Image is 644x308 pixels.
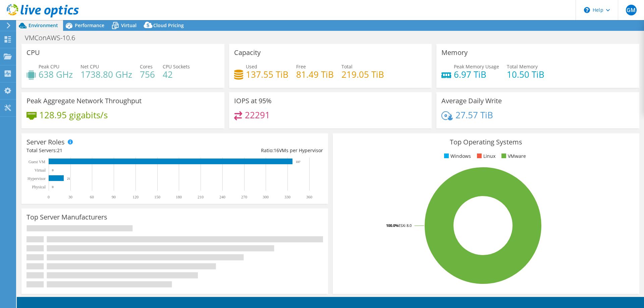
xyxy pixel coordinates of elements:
[198,195,204,199] text: 210
[338,138,634,146] h3: Top Operating Systems
[241,195,247,199] text: 270
[39,63,59,70] span: Peak CPU
[28,176,46,181] text: Hypervisor
[500,152,526,160] li: VMware
[306,195,312,199] text: 360
[163,63,190,70] span: CPU Sockets
[454,71,499,78] h4: 6.97 TiB
[39,111,108,119] h4: 128.95 gigabits/s
[584,7,590,13] svg: \n
[284,195,290,199] text: 330
[274,147,279,153] span: 16
[80,63,99,70] span: Net CPU
[246,63,257,70] span: Used
[39,71,73,78] h4: 638 GHz
[507,71,544,78] h4: 10.50 TiB
[26,97,142,105] h3: Peak Aggregate Network Throughput
[140,63,153,70] span: Cores
[52,185,54,189] text: 0
[140,71,155,78] h4: 756
[475,152,495,160] li: Linux
[29,160,45,164] text: Guest VM
[112,195,116,199] text: 90
[121,22,137,28] span: Virtual
[441,97,502,105] h3: Average Daily Write
[26,213,107,221] h3: Top Server Manufacturers
[441,49,468,56] h3: Memory
[296,71,334,78] h4: 81.49 TiB
[90,195,94,199] text: 60
[163,71,190,78] h4: 42
[75,22,104,28] span: Performance
[80,71,132,78] h4: 1738.80 GHz
[386,223,398,228] tspan: 100.0%
[154,195,160,199] text: 150
[176,195,182,199] text: 180
[219,195,225,199] text: 240
[296,63,306,70] span: Free
[26,147,175,154] div: Total Servers:
[22,34,86,42] h1: VMConAWS-10.6
[398,223,412,228] tspan: ESXi 8.0
[341,63,353,70] span: Total
[507,63,538,70] span: Total Memory
[26,138,65,146] h3: Server Roles
[341,71,384,78] h4: 219.05 TiB
[35,168,46,173] text: Virtual
[626,5,637,15] span: GM
[454,63,499,70] span: Peak Memory Usage
[132,195,139,199] text: 120
[32,185,46,189] text: Physical
[175,147,323,154] div: Ratio: VMs per Hypervisor
[29,22,58,28] span: Environment
[57,147,62,153] span: 21
[263,195,269,199] text: 300
[442,152,471,160] li: Windows
[67,177,70,180] text: 21
[48,195,50,199] text: 0
[455,111,493,119] h4: 27.57 TiB
[234,49,261,56] h3: Capacity
[153,22,184,28] span: Cloud Pricing
[296,160,301,164] text: 337
[246,71,288,78] h4: 137.55 TiB
[245,111,270,119] h4: 22291
[234,97,272,105] h3: IOPS at 95%
[26,49,40,56] h3: CPU
[68,195,72,199] text: 30
[52,169,54,172] text: 0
